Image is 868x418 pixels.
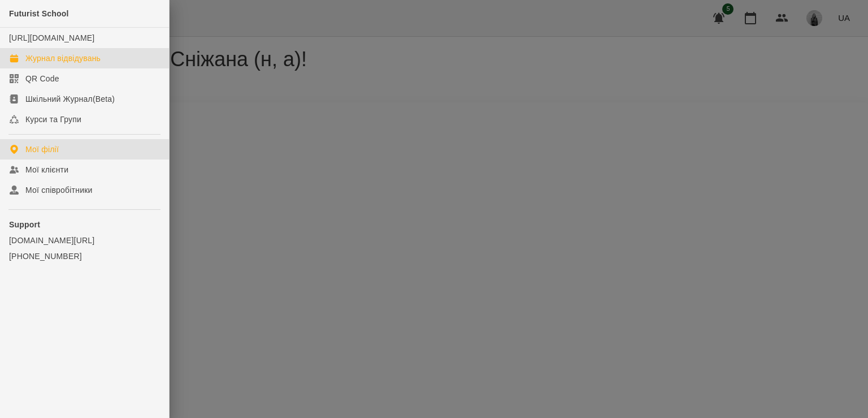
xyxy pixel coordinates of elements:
span: Futurist School [9,9,69,18]
div: Журнал відвідувань [25,53,101,64]
div: Мої філії [25,144,59,155]
div: Мої співробітники [25,184,93,196]
div: Мої клієнти [25,164,68,175]
div: QR Code [25,73,59,84]
a: [DOMAIN_NAME][URL] [9,235,160,246]
a: [PHONE_NUMBER] [9,251,160,262]
p: Support [9,219,160,230]
div: Шкільний Журнал(Beta) [25,93,115,105]
div: Курси та Групи [25,114,81,125]
a: [URL][DOMAIN_NAME] [9,33,94,42]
